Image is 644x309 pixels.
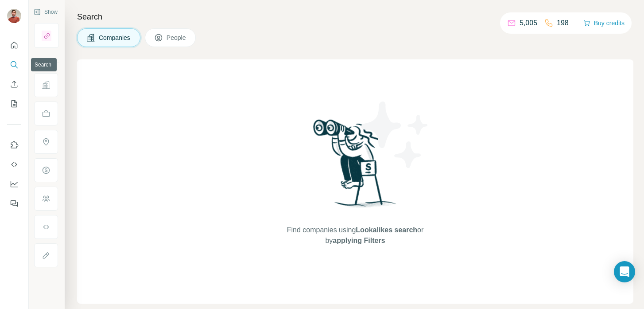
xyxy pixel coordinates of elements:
[7,137,21,153] button: Use Surfe on LinkedIn
[167,33,187,42] span: People
[309,117,401,216] img: Surfe Illustration - Woman searching with binoculars
[7,196,21,211] button: Feedback
[7,96,21,112] button: My lists
[614,261,635,282] div: Open Intercom Messenger
[99,33,131,42] span: Companies
[7,57,21,73] button: Search
[356,226,417,234] span: Lookalikes search
[7,176,21,192] button: Dashboard
[7,156,21,172] button: Use Surfe API
[583,17,625,29] button: Buy credits
[7,9,21,23] img: Avatar
[27,5,64,19] button: Show
[557,18,569,28] p: 198
[333,237,385,244] span: applying Filters
[520,18,537,28] p: 5,005
[355,95,435,175] img: Surfe Illustration - Stars
[7,76,21,92] button: Enrich CSV
[284,225,426,246] span: Find companies using or by
[77,11,633,23] h4: Search
[7,37,21,53] button: Quick start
